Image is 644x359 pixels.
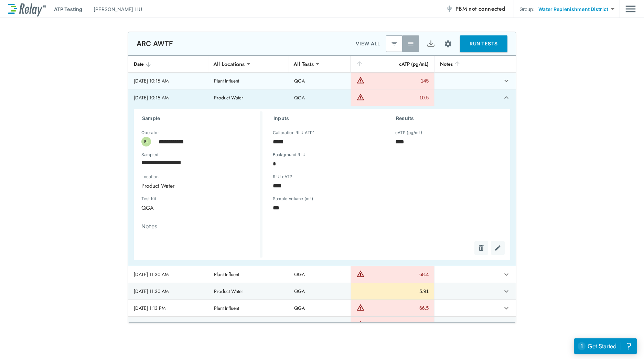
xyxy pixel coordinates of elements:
[366,322,429,328] div: 20.0
[208,266,289,283] td: Plant Influent
[501,285,512,297] button: expand row
[356,320,365,328] img: Warning
[289,283,351,300] td: QGA
[54,6,82,13] p: ATP Testing
[141,152,159,157] label: Sampled
[141,137,151,146] div: BL
[469,5,505,13] span: not connected
[501,92,512,104] button: expand row
[137,155,248,169] input: Choose date, selected date is Sep 4, 2025
[273,174,292,179] label: RLU cATP
[208,317,289,333] td: Product Water
[273,114,379,122] h3: Inputs
[501,319,512,331] button: expand row
[439,35,457,53] button: Site setup
[478,244,485,251] img: Delete
[501,302,512,314] button: expand row
[8,2,46,17] img: LuminUltra Relay
[356,60,429,68] div: cATP (pg/mL)
[134,305,203,312] div: [DATE] 1:13 PM
[366,305,429,312] div: 66.5
[208,73,289,89] td: Plant Influent
[422,35,439,52] button: Export
[94,6,142,13] p: [PERSON_NAME] LIU
[289,89,351,106] td: QGA
[446,6,453,12] img: Offline Icon
[443,2,508,16] button: PBM not connected
[134,288,203,295] div: [DATE] 11:30 AM
[625,2,636,15] img: Drawer Icon
[289,57,319,71] div: All Tests
[356,76,365,84] img: Warning
[289,266,351,283] td: QGA
[501,75,512,87] button: expand row
[356,40,380,48] p: VIEW ALL
[142,114,260,122] h3: Sample
[494,244,501,251] img: Edit test
[574,338,637,354] iframe: Resource center
[289,300,351,316] td: QGA
[427,40,435,48] img: Export Icon
[366,94,429,101] div: 10.5
[289,317,351,333] td: QGA
[356,303,365,312] img: Warning
[356,93,365,101] img: Warning
[141,174,229,179] label: Location
[208,300,289,316] td: Plant Influent
[134,322,203,328] div: [DATE] 10:37 AM
[134,94,203,101] div: [DATE] 10:15 AM
[455,4,505,14] span: PBM
[366,271,429,278] div: 68.4
[137,40,173,48] p: ARC AWTF
[391,40,398,47] img: Latest
[440,60,484,68] div: Notes
[366,77,429,84] div: 145
[273,152,305,157] label: Background RLU
[137,179,253,193] div: Product Water
[356,288,429,295] div: 5.91
[444,40,452,48] img: Settings Icon
[208,57,249,71] div: All Locations
[625,2,636,15] button: Main menu
[134,77,203,84] div: [DATE] 10:15 AM
[208,283,289,300] td: Product Water
[128,56,208,73] th: Date
[474,241,488,255] button: Delete
[137,201,206,215] div: QGA
[501,269,512,280] button: expand row
[395,130,422,135] label: cATP (pg/mL)
[273,130,314,135] label: Calibration RLU ATP1
[460,35,507,52] button: RUN TESTS
[491,241,505,255] button: Edit test
[208,89,289,106] td: Product Water
[356,270,365,278] img: Warning
[141,130,159,135] label: Operator
[396,114,502,122] h3: Results
[289,73,351,89] td: QGA
[141,196,194,201] label: Test Kit
[273,196,313,201] label: Sample Volume (mL)
[519,6,535,13] p: Group:
[407,40,414,47] img: View All
[134,271,203,278] div: [DATE] 11:30 AM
